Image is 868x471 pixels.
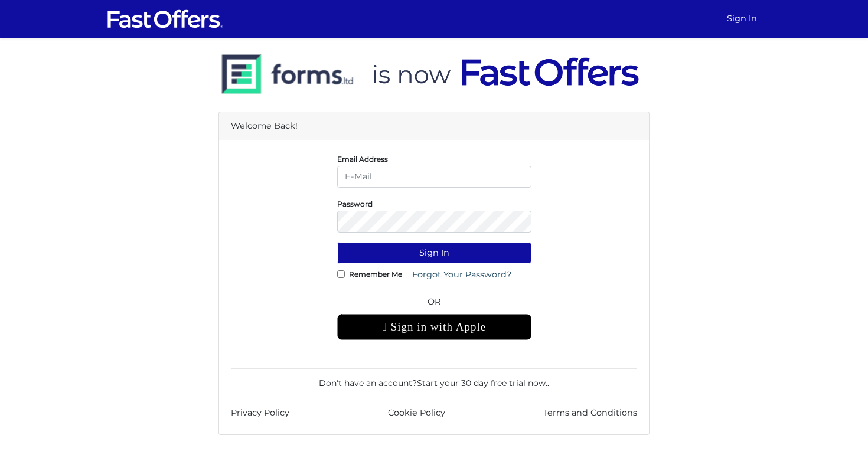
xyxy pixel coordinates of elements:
[388,406,445,420] a: Cookie Policy
[337,166,531,188] input: E-Mail
[404,264,519,286] a: Forgot Your Password?
[349,273,402,276] label: Remember Me
[337,295,531,314] span: OR
[543,406,637,420] a: Terms and Conditions
[337,314,531,340] div: Sign in with Apple
[722,7,762,30] a: Sign In
[231,368,637,390] div: Don't have an account? .
[219,112,649,140] div: Welcome Back!
[231,406,289,420] a: Privacy Policy
[337,158,388,161] label: Email Address
[417,378,547,388] a: Start your 30 day free trial now.
[337,202,373,205] label: Password
[337,242,531,264] button: Sign In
